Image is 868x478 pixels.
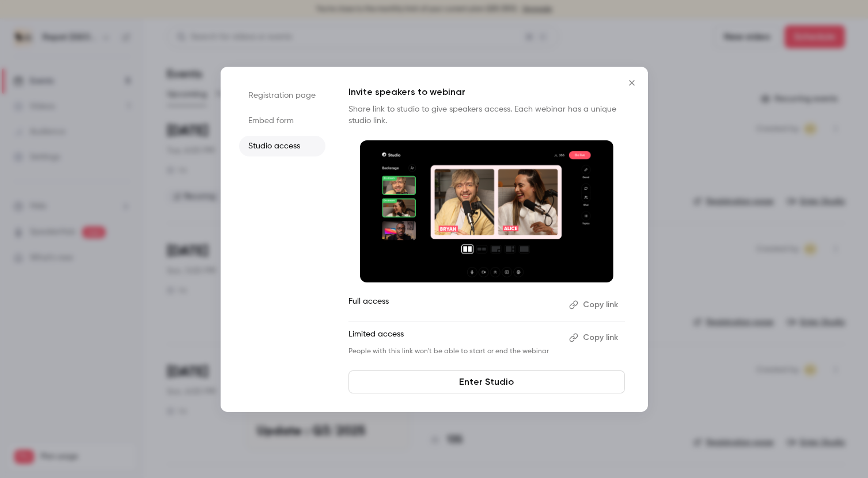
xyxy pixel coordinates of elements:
[348,347,560,356] p: People with this link won't be able to start or end the webinar
[239,136,325,156] li: Studio access
[348,85,625,99] p: Invite speakers to webinar
[360,140,613,283] img: Invite speakers to webinar
[348,328,560,347] p: Limited access
[564,328,625,347] button: Copy link
[348,104,625,127] p: Share link to studio to give speakers access. Each webinar has a unique studio link.
[564,296,625,314] button: Copy link
[348,370,625,393] a: Enter Studio
[239,85,325,106] li: Registration page
[239,110,325,131] li: Embed form
[620,71,643,94] button: Close
[348,296,560,314] p: Full access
